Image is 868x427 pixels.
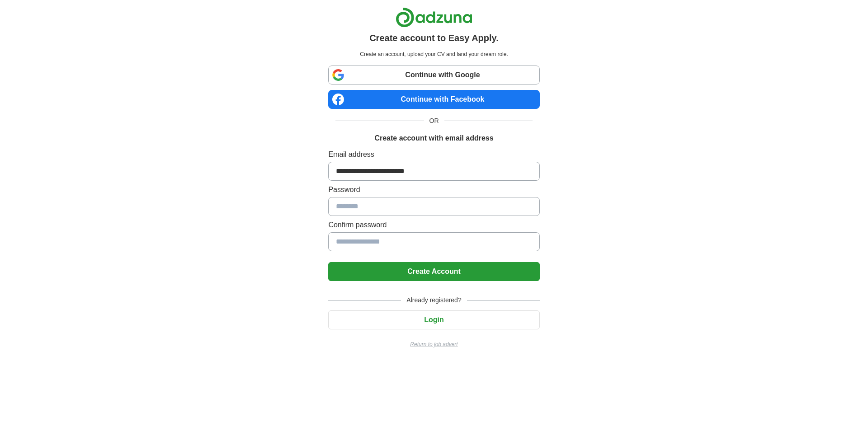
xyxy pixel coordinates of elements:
button: Login [328,310,539,329]
button: Create Account [328,262,539,281]
label: Email address [328,149,539,160]
h1: Create account with email address [374,133,493,144]
a: Continue with Google [328,66,539,84]
span: Already registered? [401,296,467,305]
p: Create an account, upload your CV and land your dream role. [330,50,538,58]
img: Adzuna logo [396,7,472,28]
a: Return to job advert [328,340,539,348]
label: Password [328,184,539,195]
label: Confirm password [328,220,539,230]
h1: Create account to Easy Apply. [369,31,499,45]
a: Login [328,316,539,324]
span: OR [424,116,444,126]
a: Continue with Facebook [328,90,539,109]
